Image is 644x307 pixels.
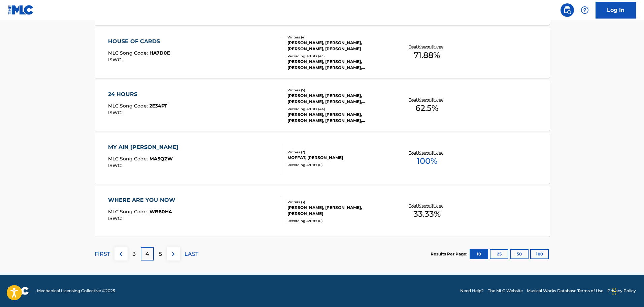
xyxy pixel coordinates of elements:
img: left [117,250,125,258]
span: MA5QZW [149,156,173,162]
p: Total Known Shares: [409,150,445,155]
a: Musical Works Database Terms of Use [527,288,603,294]
a: Log In [596,2,636,19]
span: MLC Song Code : [108,50,149,56]
a: HOUSE OF CARDSMLC Song Code:HA7D0EISWC:Writers (4)[PERSON_NAME], [PERSON_NAME], [PERSON_NAME], [P... [95,27,550,78]
span: 62.5 % [415,102,438,114]
p: LAST [184,250,198,258]
div: [PERSON_NAME], [PERSON_NAME], [PERSON_NAME], [PERSON_NAME] [287,40,389,52]
div: [PERSON_NAME], [PERSON_NAME], [PERSON_NAME], [PERSON_NAME], [PERSON_NAME] [287,93,389,105]
div: [PERSON_NAME], [PERSON_NAME], [PERSON_NAME] [287,205,389,217]
span: WB60H4 [149,209,172,215]
div: Recording Artists ( 43 ) [287,54,389,59]
div: HOUSE OF CARDS [108,37,170,45]
p: Total Known Shares: [409,44,445,49]
span: 71.88 % [414,49,440,61]
button: 50 [510,249,529,259]
a: 24 HOURSMLC Song Code:2E34PTISWC:Writers (5)[PERSON_NAME], [PERSON_NAME], [PERSON_NAME], [PERSON_... [95,80,550,131]
div: Writers ( 2 ) [287,150,389,155]
span: MLC Song Code : [108,209,149,215]
p: 3 [133,250,136,258]
span: ISWC : [108,110,124,116]
span: HA7D0E [149,50,170,56]
a: Privacy Policy [607,288,636,294]
span: ISWC : [108,57,124,63]
img: search [563,6,571,14]
div: Recording Artists ( 0 ) [287,162,389,167]
a: WHERE ARE YOU NOWMLC Song Code:WB60H4ISWC:Writers (3)[PERSON_NAME], [PERSON_NAME], [PERSON_NAME]R... [95,186,550,237]
button: 25 [490,249,508,259]
a: Public Search [561,3,574,17]
span: 33.33 % [413,208,441,220]
span: ISWC : [108,215,124,221]
button: 10 [470,249,488,259]
div: MY AIN [PERSON_NAME] [108,143,182,151]
div: [PERSON_NAME], [PERSON_NAME], [PERSON_NAME], [PERSON_NAME], [PERSON_NAME] [287,59,389,71]
img: right [169,250,177,258]
div: Writers ( 4 ) [287,35,389,40]
img: MLC Logo [8,5,34,15]
span: Mechanical Licensing Collective © 2025 [37,288,115,294]
div: WHERE ARE YOU NOW [108,196,179,204]
div: Writers ( 5 ) [287,88,389,93]
p: Total Known Shares: [409,97,445,102]
div: [PERSON_NAME], [PERSON_NAME], [PERSON_NAME], [PERSON_NAME], [PERSON_NAME] [287,112,389,124]
div: Recording Artists ( 0 ) [287,218,389,223]
p: FIRST [95,250,110,258]
p: Results Per Page: [431,251,469,257]
img: help [581,6,589,14]
p: 4 [145,250,149,258]
div: 24 HOURS [108,90,167,98]
p: 5 [159,250,162,258]
span: ISWC : [108,162,124,168]
a: The MLC Website [488,288,523,294]
span: MLC Song Code : [108,103,149,109]
div: MOFFAT, [PERSON_NAME] [287,155,389,161]
p: Total Known Shares: [409,203,445,208]
button: 100 [530,249,549,259]
span: MLC Song Code : [108,156,149,162]
div: Help [578,3,591,17]
span: 100 % [417,155,437,167]
span: 2E34PT [149,103,167,109]
img: logo [8,287,29,295]
a: MY AIN [PERSON_NAME]MLC Song Code:MA5QZWISWC:Writers (2)MOFFAT, [PERSON_NAME]Recording Artists (0... [95,133,550,184]
div: Drag [612,281,616,302]
a: Need Help? [460,288,484,294]
div: Writers ( 3 ) [287,199,389,205]
div: Recording Artists ( 44 ) [287,106,389,112]
iframe: Chat Widget [610,275,644,307]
